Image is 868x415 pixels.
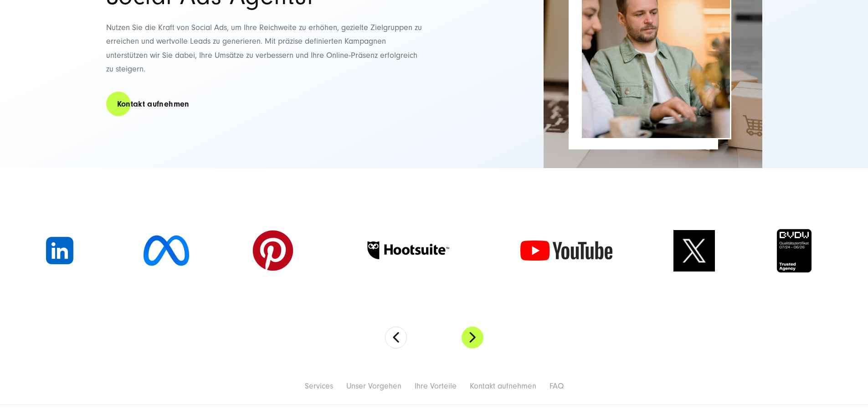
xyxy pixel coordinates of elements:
img: Twitter - Social Media Marketing Agentur SUNZINET [673,230,715,272]
img: Hootsuite Social Media Marketing and Management Tool - Social Media Marketing Agentur SUNZINET [357,200,459,302]
a: Ihre Vorteile [415,381,457,391]
a: Kontakt aufnehmen [106,91,200,117]
img: LinkedIn Logo - Social Media Marketing Agentur SUNZINET [37,228,82,273]
a: FAQ [550,381,564,391]
img: Meta Logo - Social Media Marketing Agentur SUNZINET [144,228,189,273]
a: Services [305,381,333,391]
a: Kontakt aufnehmen [470,381,536,391]
img: BVDW Qualitätszertifikat - Digitalagentur SUNZINET [776,228,812,273]
img: Pinterest - Social Media Agentur SUNZINET [250,228,296,273]
button: Next [462,327,483,348]
button: Previous [385,327,407,348]
a: Unser Vorgehen [346,381,401,391]
img: Youtube Logo - Social Media Agentur SUNZINET [520,241,612,261]
p: Nutzen Sie die Kraft von Social Ads, um Ihre Reichweite zu erhöhen, gezielte Zielgruppen zu errei... [106,21,425,77]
